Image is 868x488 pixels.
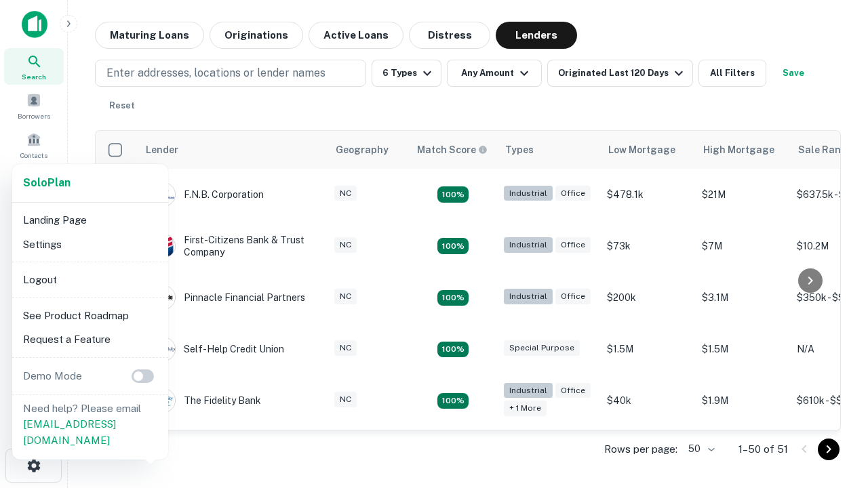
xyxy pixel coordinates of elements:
p: Need help? Please email [23,401,157,449]
p: Demo Mode [18,368,87,384]
iframe: Chat Widget [800,380,868,445]
li: Logout [18,268,163,292]
strong: Solo Plan [23,176,71,189]
a: SoloPlan [23,175,71,191]
li: Landing Page [18,208,163,232]
li: Request a Feature [18,327,163,352]
li: Settings [18,232,163,257]
a: [EMAIL_ADDRESS][DOMAIN_NAME] [23,418,116,446]
li: See Product Roadmap [18,304,163,328]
